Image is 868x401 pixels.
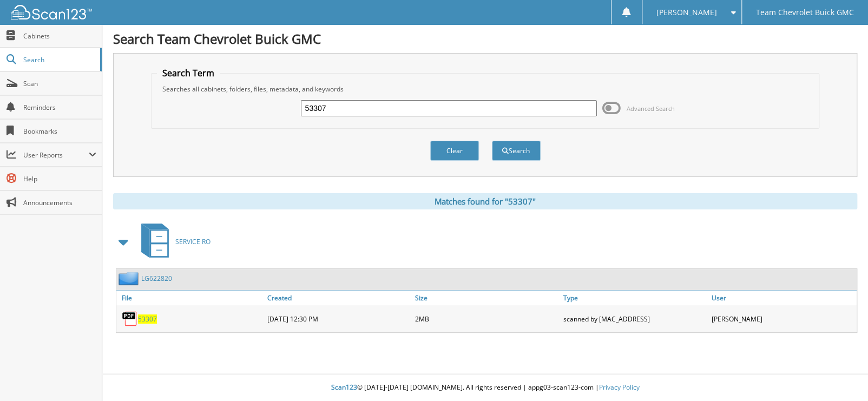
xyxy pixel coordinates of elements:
[23,55,95,64] span: Search
[23,150,89,160] span: User Reports
[116,291,265,305] a: File
[113,193,857,209] div: Matches found for "53307"
[561,291,709,305] a: Type
[265,308,413,330] div: [DATE] 12:30 PM
[102,374,868,401] div: © [DATE]-[DATE] [DOMAIN_NAME]. All rights reserved | appg03-scan123-com |
[23,174,96,183] span: Help
[23,79,96,88] span: Scan
[265,291,413,305] a: Created
[708,291,857,305] a: User
[23,198,96,207] span: Announcements
[412,291,561,305] a: Size
[119,272,141,285] img: folder2.png
[23,103,96,112] span: Reminders
[113,30,857,48] h1: Search Team Chevrolet Buick GMC
[175,237,211,246] span: SERVICE RO
[23,127,96,136] span: Bookmarks
[157,67,220,79] legend: Search Term
[656,9,717,16] span: [PERSON_NAME]
[412,308,561,330] div: 2MB
[122,311,138,327] img: PDF.png
[430,141,479,161] button: Clear
[141,274,172,283] a: LG622820
[561,308,709,330] div: scanned by [MAC_ADDRESS]
[135,220,211,263] a: SERVICE RO
[138,314,157,324] a: 53307
[11,5,92,19] img: scan123-logo-white.svg
[599,383,640,392] a: Privacy Policy
[492,141,541,161] button: Search
[756,9,854,16] span: Team Chevrolet Buick GMC
[23,31,96,41] span: Cabinets
[627,104,675,113] span: Advanced Search
[708,308,857,330] div: [PERSON_NAME]
[331,383,357,392] span: Scan123
[814,349,868,401] iframe: Chat Widget
[157,84,814,94] div: Searches all cabinets, folders, files, metadata, and keywords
